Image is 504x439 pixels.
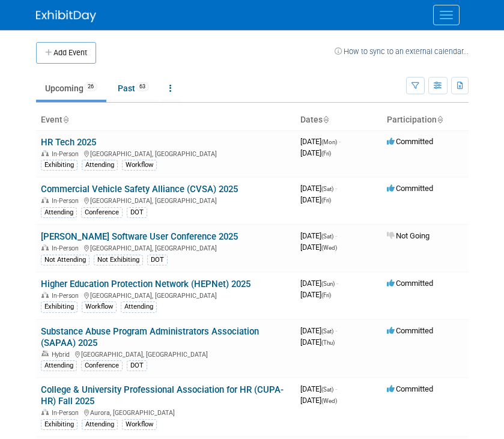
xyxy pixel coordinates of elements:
[321,292,331,298] span: (Fri)
[387,384,433,393] span: Committed
[300,279,338,288] span: [DATE]
[41,360,77,371] div: Attending
[41,231,238,242] a: [PERSON_NAME] Software User Conference 2025
[82,301,117,312] div: Workflow
[387,184,433,193] span: Committed
[41,137,96,148] a: HR Tech 2025
[41,197,49,203] img: In-Person Event
[41,419,77,430] div: Exhibiting
[41,184,238,195] a: Commercial Vehicle Safety Alliance (CVSA) 2025
[336,279,338,288] span: -
[41,407,291,417] div: Aurora, [GEOGRAPHIC_DATA]
[300,137,341,146] span: [DATE]
[296,110,382,130] th: Dates
[52,150,82,158] span: In-Person
[52,409,82,417] span: In-Person
[321,139,337,145] span: (Mon)
[52,351,73,359] span: Hybrid
[127,207,147,218] div: DOT
[147,255,168,265] div: DOT
[81,360,123,371] div: Conference
[121,301,157,312] div: Attending
[136,82,149,91] span: 63
[382,110,469,130] th: Participation
[321,244,337,251] span: (Wed)
[41,243,291,252] div: [GEOGRAPHIC_DATA], [GEOGRAPHIC_DATA]
[41,351,49,357] img: Hybrid Event
[387,137,433,146] span: Committed
[41,292,49,298] img: In-Person Event
[387,326,433,335] span: Committed
[335,231,337,240] span: -
[335,47,469,56] a: How to sync to an external calendar...
[52,292,82,300] span: In-Person
[84,82,97,91] span: 26
[52,197,82,205] span: In-Person
[387,231,430,240] span: Not Going
[321,233,333,240] span: (Sat)
[321,386,333,393] span: (Sat)
[300,384,337,393] span: [DATE]
[321,398,337,404] span: (Wed)
[127,360,147,371] div: DOT
[82,160,118,171] div: Attending
[321,328,333,335] span: (Sat)
[41,160,77,171] div: Exhibiting
[36,42,96,64] button: Add Event
[433,5,460,25] button: Menu
[321,197,331,204] span: (Fri)
[300,396,337,405] span: [DATE]
[335,384,337,393] span: -
[122,160,157,171] div: Workflow
[41,207,77,218] div: Attending
[335,326,337,335] span: -
[41,290,291,300] div: [GEOGRAPHIC_DATA], [GEOGRAPHIC_DATA]
[300,290,331,299] span: [DATE]
[41,384,284,407] a: College & University Professional Association for HR (CUPA-HR) Fall 2025
[94,255,143,265] div: Not Exhibiting
[41,148,291,158] div: [GEOGRAPHIC_DATA], [GEOGRAPHIC_DATA]
[36,110,296,130] th: Event
[62,115,68,124] a: Sort by Event Name
[300,148,331,157] span: [DATE]
[81,207,123,218] div: Conference
[300,231,337,240] span: [DATE]
[300,338,335,347] span: [DATE]
[41,326,259,348] a: Substance Abuse Program Administrators Association (SAPAA) 2025
[339,137,341,146] span: -
[321,150,331,157] span: (Fri)
[321,186,333,192] span: (Sat)
[41,301,77,312] div: Exhibiting
[109,77,158,100] a: Past63
[41,255,90,265] div: Not Attending
[321,339,335,346] span: (Thu)
[41,244,49,250] img: In-Person Event
[335,184,337,193] span: -
[41,195,291,205] div: [GEOGRAPHIC_DATA], [GEOGRAPHIC_DATA]
[300,326,337,335] span: [DATE]
[387,279,433,288] span: Committed
[36,77,106,100] a: Upcoming26
[321,280,335,287] span: (Sun)
[323,115,329,124] a: Sort by Start Date
[437,115,443,124] a: Sort by Participation Type
[82,419,118,430] div: Attending
[122,419,157,430] div: Workflow
[300,195,331,204] span: [DATE]
[52,244,82,252] span: In-Person
[41,349,291,359] div: [GEOGRAPHIC_DATA], [GEOGRAPHIC_DATA]
[300,243,337,252] span: [DATE]
[300,184,337,193] span: [DATE]
[41,279,250,289] a: Higher Education Protection Network (HEPNet) 2025
[41,409,49,415] img: In-Person Event
[36,10,96,22] img: ExhibitDay
[41,150,49,156] img: In-Person Event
